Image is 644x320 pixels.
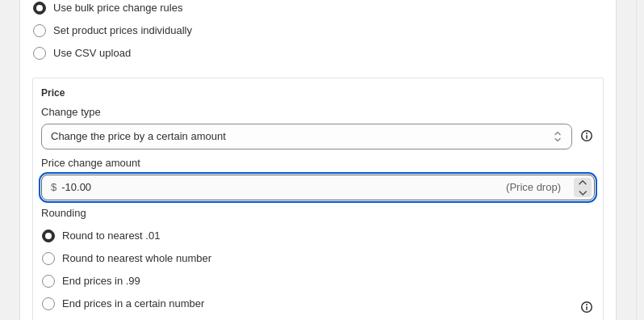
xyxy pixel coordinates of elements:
span: $ [51,181,56,193]
span: Round to nearest whole number [62,252,211,264]
span: Rounding [41,207,86,219]
input: -10.00 [61,175,503,200]
span: Change type [41,106,101,118]
span: Use CSV upload [53,47,131,59]
div: help [579,128,595,144]
span: End prices in a certain number [62,297,204,309]
span: Use bulk price change rules [53,2,182,14]
h3: Price [41,86,65,99]
span: Price change amount [41,157,140,169]
span: Set product prices individually [53,24,192,36]
span: (Price drop) [506,181,561,193]
span: Round to nearest .01 [62,229,160,242]
span: End prices in .99 [62,275,140,287]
